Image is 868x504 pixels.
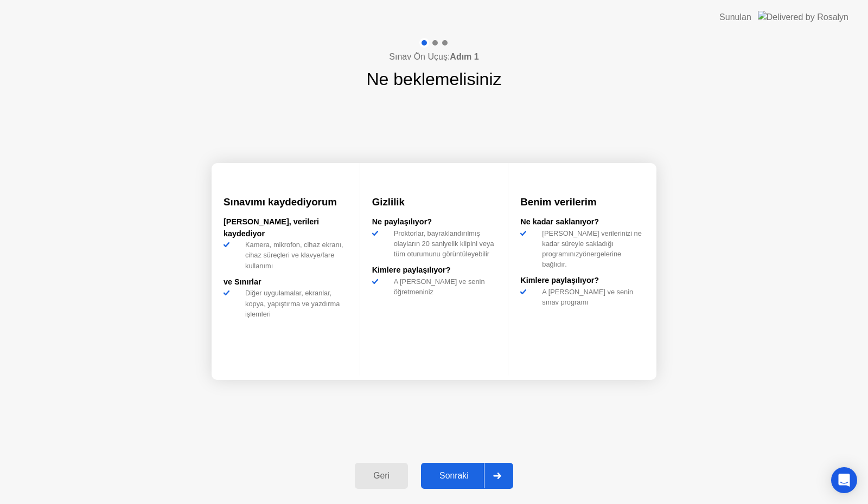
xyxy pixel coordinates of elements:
div: Proktorlar, bayraklandırılmış olayların 20 saniyelik klipini veya tüm oturumunu görüntüleyebilir [390,228,496,260]
div: Sunulan [719,11,751,24]
h3: Gizlilik [372,195,496,210]
h3: Benim verilerim [520,195,644,210]
div: Kimlere paylaşılıyor? [372,264,496,276]
div: A [PERSON_NAME] ve senin öğretmeniniz [390,276,496,297]
div: Open Intercom Messenger [831,467,857,493]
div: Kimlere paylaşılıyor? [520,275,644,287]
div: ve Sınırlar [224,276,348,288]
img: Delivered by Rosalyn [758,11,848,23]
button: Geri [355,463,408,489]
button: Sonraki [421,463,513,489]
div: Ne paylaşılıyor? [372,216,496,228]
div: Geri [358,471,405,481]
h4: Sınav Ön Uçuş: [389,50,478,63]
div: [PERSON_NAME] verilerinizi ne kadar süreyle sakladığı programınızyönergelerine bağlıdır. [538,228,644,270]
h3: Sınavımı kaydediyorum [224,195,348,210]
div: A [PERSON_NAME] ve senin sınav programı [538,287,644,307]
b: Adım 1 [450,52,478,61]
div: Diğer uygulamalar, ekranlar, kopya, yapıştırma ve yazdırma işlemleri [241,288,348,319]
div: Ne kadar saklanıyor? [520,216,644,228]
div: [PERSON_NAME], verileri kaydediyor [224,216,348,240]
h1: Ne beklemelisiniz [367,66,502,92]
div: Sonraki [424,471,484,481]
div: Kamera, mikrofon, cihaz ekranı, cihaz süreçleri ve klavye/fare kullanımı [241,240,348,271]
